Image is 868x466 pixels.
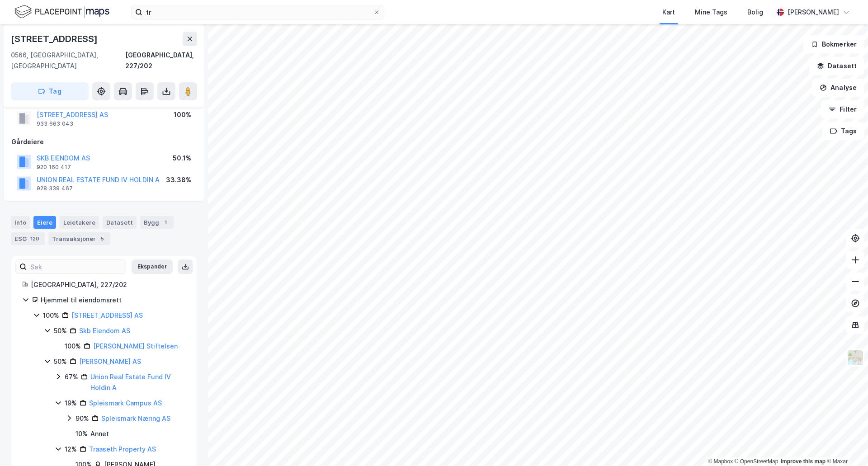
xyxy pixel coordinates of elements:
button: Analyse [812,79,864,97]
div: Eiere [33,216,56,229]
div: 10 % [75,428,88,439]
div: 933 663 043 [37,120,73,127]
div: Kontrollprogram for chat [823,423,868,466]
div: 50% [54,325,67,336]
a: Spleismark Næring AS [101,414,170,422]
div: Kart [662,7,675,18]
div: Bolig [747,7,763,18]
div: 100% [174,109,191,120]
img: Z [847,349,864,366]
button: Bokmerker [803,35,864,53]
div: 120 [28,234,41,243]
div: [STREET_ADDRESS] [11,32,99,46]
div: 5 [98,234,107,243]
a: Spleismark Campus AS [89,399,162,407]
div: 33.38% [166,174,191,185]
a: [STREET_ADDRESS] AS [71,311,143,319]
input: Søk på adresse, matrikkel, gårdeiere, leietakere eller personer [142,5,373,19]
iframe: Chat Widget [823,423,868,466]
div: Annet [90,428,109,439]
div: 100% [43,310,59,321]
div: [PERSON_NAME] [788,7,839,18]
a: OpenStreetMap [735,458,778,465]
button: Filter [821,100,864,118]
div: Mine Tags [695,7,727,18]
a: [PERSON_NAME] Stiftelsen [93,342,178,350]
button: Tag [11,82,89,100]
div: 928 339 467 [37,185,73,192]
a: Traaseth Property AS [89,445,156,453]
a: Union Real Estate Fund IV Holdin A [90,373,171,391]
div: 1 [161,218,170,227]
a: [PERSON_NAME] AS [79,358,141,365]
div: [GEOGRAPHIC_DATA], 227/202 [31,279,186,290]
a: Improve this map [781,458,826,465]
div: Bygg [140,216,174,229]
div: 67% [65,372,78,382]
div: 100% [65,341,81,352]
div: 0566, [GEOGRAPHIC_DATA], [GEOGRAPHIC_DATA] [11,50,125,71]
button: Ekspander [132,259,173,274]
div: Hjemmel til eiendomsrett [41,295,186,306]
div: 19% [65,398,77,409]
div: 90% [75,413,89,424]
div: Gårdeiere [11,137,197,147]
button: Tags [822,122,864,140]
a: Mapbox [708,458,733,465]
div: Leietakere [60,216,99,229]
div: [GEOGRAPHIC_DATA], 227/202 [125,50,197,71]
div: 12% [65,444,77,455]
div: Info [11,216,30,229]
div: Transaksjoner [48,232,110,245]
div: Datasett [103,216,137,229]
input: Søk [27,260,126,273]
div: 50% [54,356,67,367]
div: ESG [11,232,45,245]
div: 920 160 417 [37,164,71,171]
a: Skb Eiendom AS [79,327,130,334]
button: Datasett [809,57,864,75]
img: logo.f888ab2527a4732fd821a326f86c7f29.svg [14,4,109,20]
div: 50.1% [173,153,191,164]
